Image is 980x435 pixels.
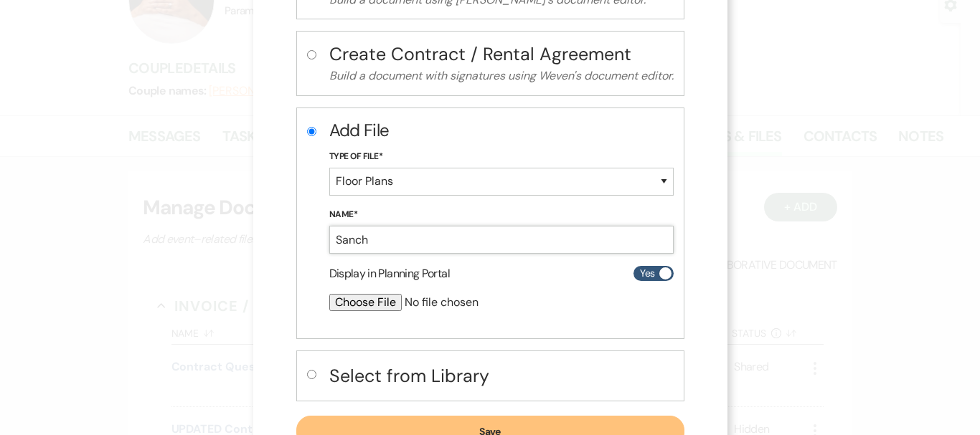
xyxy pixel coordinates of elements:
[329,118,674,143] h2: Add File
[329,149,674,165] label: Type of File*
[329,42,674,85] button: Create Contract / Rental AgreementBuild a document with signatures using Weven's document editor.
[329,42,674,67] h4: Create Contract / Rental Agreement
[329,207,674,223] label: Name*
[640,264,654,282] span: Yes
[329,265,674,282] div: Display in Planning Portal
[329,361,674,391] button: Select from Library
[329,67,674,85] p: Build a document with signatures using Weven's document editor.
[329,363,674,388] h4: Select from Library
